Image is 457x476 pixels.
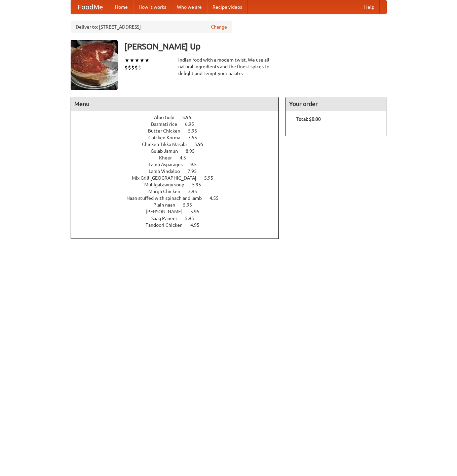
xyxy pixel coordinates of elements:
[146,209,212,214] a: [PERSON_NAME] 5.95
[359,0,380,14] a: Help
[142,142,216,147] a: Chicken Tikka Masala 5.95
[71,97,279,111] h4: Menu
[71,40,118,90] img: angular.jpg
[135,64,138,71] li: $
[124,40,387,53] h3: [PERSON_NAME] Up
[151,216,206,221] a: Saag Paneer 5.95
[126,195,208,201] span: Naan stuffed with spinach and lamb
[110,0,133,14] a: Home
[153,202,204,208] a: Plain naan 5.95
[204,175,220,181] span: 5.95
[132,175,203,181] span: Mix Grill [GEOGRAPHIC_DATA]
[149,162,189,167] span: Lamb Asparagus
[159,155,198,160] a: Kheer 4.5
[188,169,203,174] span: 7.95
[132,175,226,181] a: Mix Grill [GEOGRAPHIC_DATA] 5.95
[188,189,204,194] span: 3.95
[148,189,187,194] span: Murgh Chicken
[131,64,135,71] li: $
[128,64,131,71] li: $
[211,24,227,30] a: Change
[151,148,207,154] a: Gulab Jamun 8.95
[183,202,199,208] span: 5.95
[145,57,150,64] li: ★
[190,162,203,167] span: 9.5
[138,64,141,71] li: $
[190,222,206,228] span: 4.95
[190,209,206,214] span: 5.95
[144,182,191,187] span: Mulligatawny soup
[151,121,206,127] a: Basmati rice 6.95
[154,115,204,120] a: Aloo Gobi 5.95
[192,182,208,187] span: 5.95
[185,216,201,221] span: 5.95
[149,169,187,174] span: Lamb Vindaloo
[146,222,189,228] span: Tandoori Chicken
[153,202,182,208] span: Plain naan
[126,195,231,201] a: Naan stuffed with spinach and lamb 4.55
[151,148,185,154] span: Gulab Jamun
[188,128,204,134] span: 5.95
[194,142,210,147] span: 5.95
[71,0,110,14] a: FoodMe
[148,135,187,140] span: Chicken Korma
[180,155,193,160] span: 4.5
[144,182,214,187] a: Mulligatawny soup 5.95
[186,148,201,154] span: 8.95
[159,155,179,160] span: Kheer
[146,222,212,228] a: Tandoori Chicken 4.95
[149,169,209,174] a: Lamb Vindaloo 7.95
[188,135,204,140] span: 7.55
[148,135,210,140] a: Chicken Korma 7.55
[207,0,247,14] a: Recipe videos
[148,128,210,134] a: Butter Chicken 5.95
[149,162,209,167] a: Lamb Asparagus 9.5
[129,57,135,64] li: ★
[185,121,201,127] span: 6.95
[124,64,128,71] li: $
[151,216,184,221] span: Saag Paneer
[296,116,321,122] b: Total: $0.00
[182,115,198,120] span: 5.95
[154,115,181,120] span: Aloo Gobi
[142,142,193,147] span: Chicken Tikka Masala
[135,57,140,64] li: ★
[71,21,232,33] div: Deliver to: [STREET_ADDRESS]
[140,57,145,64] li: ★
[148,128,187,134] span: Butter Chicken
[148,189,210,194] a: Murgh Chicken 3.95
[172,0,207,14] a: Who we are
[133,0,172,14] a: How it works
[146,209,189,214] span: [PERSON_NAME]
[124,57,129,64] li: ★
[178,57,279,77] div: Indian food with a modern twist. We use all-natural ingredients and the finest spices to delight ...
[286,97,386,111] h4: Your order
[210,195,225,201] span: 4.55
[151,121,184,127] span: Basmati rice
